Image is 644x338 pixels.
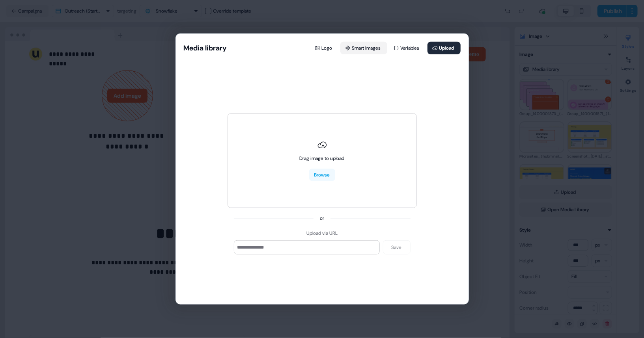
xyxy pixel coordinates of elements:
[184,43,227,53] button: Media library
[309,169,335,181] button: Browse
[389,42,426,54] button: Variables
[310,42,339,54] button: Logo
[320,214,324,222] div: or
[427,42,461,54] button: Upload
[300,154,345,162] div: Drag image to upload
[340,42,387,54] button: Smart images
[306,229,338,237] div: Upload via URL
